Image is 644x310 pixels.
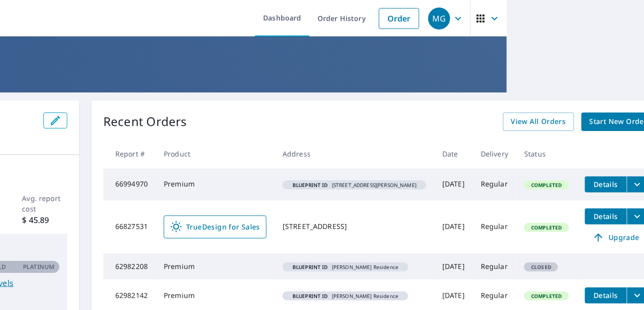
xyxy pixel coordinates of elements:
[156,139,275,168] th: Product
[287,293,404,298] span: [PERSON_NAME] Residence
[525,224,568,231] span: Completed
[275,139,434,168] th: Address
[503,112,574,131] a: View All Orders
[516,139,577,168] th: Status
[591,179,621,189] span: Details
[23,262,54,271] p: Platinum
[525,263,557,270] span: Closed
[103,139,156,168] th: Report #
[591,290,621,300] span: Details
[287,182,422,187] span: [STREET_ADDRESS][PERSON_NAME]
[103,112,187,131] p: Recent Orders
[585,287,627,303] button: detailsBtn-62982142
[525,181,568,188] span: Completed
[156,253,275,279] td: Premium
[164,215,267,238] a: TrueDesign for Sales
[287,264,404,269] span: [PERSON_NAME] Residence
[170,221,260,233] span: TrueDesign for Sales
[434,253,473,279] td: [DATE]
[525,292,568,299] span: Completed
[434,200,473,253] td: [DATE]
[22,214,68,226] p: $ 45.89
[293,293,328,298] em: Blueprint ID
[156,168,275,200] td: Premium
[103,253,156,279] td: 62982208
[434,168,473,200] td: [DATE]
[379,8,419,29] a: Order
[428,7,450,29] div: MG
[591,211,621,221] span: Details
[434,139,473,168] th: Date
[585,176,627,192] button: detailsBtn-66994970
[591,231,642,243] span: Upgrade
[585,208,627,224] button: detailsBtn-66827531
[103,168,156,200] td: 66994970
[473,168,516,200] td: Regular
[22,193,68,214] p: Avg. report cost
[293,182,328,187] em: Blueprint ID
[473,200,516,253] td: Regular
[283,221,426,231] div: [STREET_ADDRESS]
[473,253,516,279] td: Regular
[473,139,516,168] th: Delivery
[511,115,566,128] span: View All Orders
[103,200,156,253] td: 66827531
[293,264,328,269] em: Blueprint ID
